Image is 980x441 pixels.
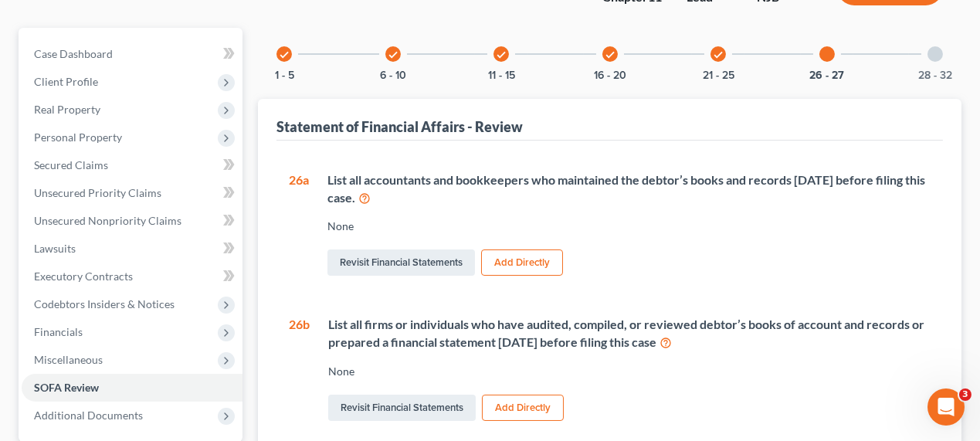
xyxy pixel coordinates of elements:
[594,70,626,81] button: 16 - 20
[34,214,181,227] span: Unsecured Nonpriority Claims
[482,395,564,421] button: Add Directly
[34,131,122,144] span: Personal Property
[380,70,406,81] button: 6 - 10
[34,353,103,366] span: Miscellaneous
[327,219,931,234] div: None
[34,186,161,199] span: Unsecured Priority Claims
[34,47,113,60] span: Case Dashboard
[713,49,724,60] i: check
[22,179,242,207] a: Unsecured Priority Claims
[289,316,310,424] div: 26b
[959,388,972,401] span: 3
[605,49,615,60] i: check
[496,49,507,60] i: check
[34,103,100,116] span: Real Property
[34,270,133,283] span: Executory Contracts
[34,75,98,88] span: Client Profile
[327,171,931,207] div: List all accountants and bookkeepers who maintained the debtor’s books and records [DATE] before ...
[22,374,242,402] a: SOFA Review
[34,242,76,255] span: Lawsuits
[34,158,108,171] span: Secured Claims
[328,316,931,351] div: List all firms or individuals who have audited, compiled, or reviewed debtor’s books of account a...
[918,70,952,81] button: 28 - 32
[275,70,294,81] button: 1 - 5
[927,388,965,426] iframe: Intercom live chat
[328,364,931,379] div: None
[279,49,290,60] i: check
[22,40,242,68] a: Case Dashboard
[34,409,143,422] span: Additional Documents
[34,381,99,394] span: SOFA Review
[328,395,476,421] a: Revisit Financial Statements
[703,70,734,81] button: 21 - 25
[22,263,242,290] a: Executory Contracts
[488,70,515,81] button: 11 - 15
[34,325,83,338] span: Financials
[34,297,175,310] span: Codebtors Insiders & Notices
[22,151,242,179] a: Secured Claims
[481,249,563,276] button: Add Directly
[22,207,242,235] a: Unsecured Nonpriority Claims
[809,70,844,81] button: 26 - 27
[289,171,309,280] div: 26a
[388,49,398,60] i: check
[327,249,475,276] a: Revisit Financial Statements
[22,235,242,263] a: Lawsuits
[276,117,523,136] div: Statement of Financial Affairs - Review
